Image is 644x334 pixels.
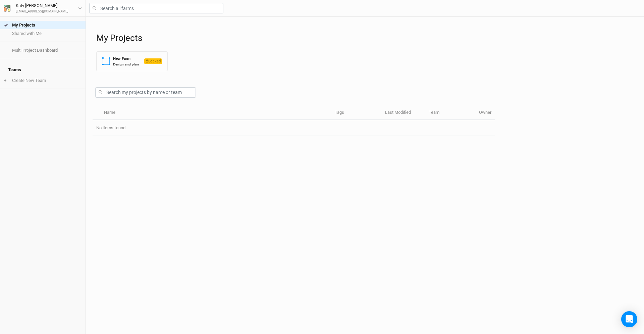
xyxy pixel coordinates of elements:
[475,106,495,120] th: Owner
[113,56,139,61] div: New Farm
[4,78,6,83] span: +
[144,58,162,64] span: Locked
[3,2,82,14] button: Katy [PERSON_NAME][EMAIL_ADDRESS][DOMAIN_NAME]
[100,106,331,120] th: Name
[113,62,139,67] div: Design and plan
[96,33,637,43] h1: My Projects
[89,3,223,13] input: Search all farms
[381,106,425,120] th: Last Modified
[95,87,196,98] input: Search my projects by name or team
[16,2,68,9] div: Katy [PERSON_NAME]
[16,9,68,14] div: [EMAIL_ADDRESS][DOMAIN_NAME]
[93,120,495,136] td: No items found
[621,311,637,327] div: Open Intercom Messenger
[425,106,475,120] th: Team
[96,51,168,71] button: New FarmDesign and planLocked
[4,63,82,77] h4: Teams
[331,106,381,120] th: Tags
